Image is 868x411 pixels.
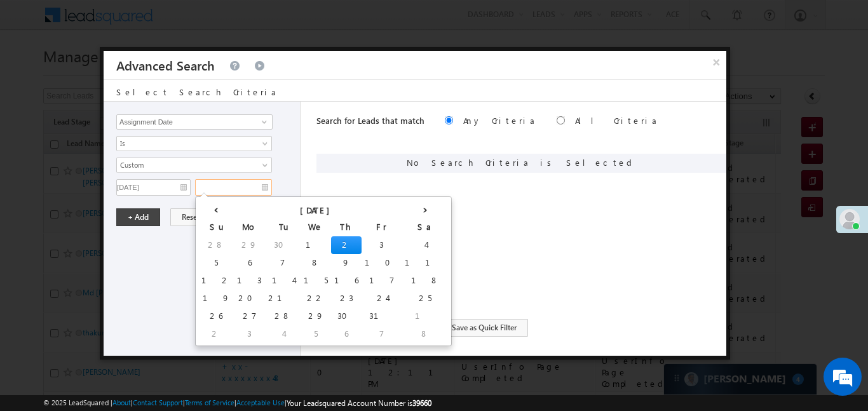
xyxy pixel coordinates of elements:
[440,319,528,337] button: Save as Quick Filter
[116,136,272,151] a: Is
[22,67,53,83] img: d_60004797649_company_0_60004797649
[43,397,431,409] span: © 2025 LeadSquared | | | | |
[412,398,431,408] span: 39660
[198,272,234,290] td: 12
[362,325,402,343] td: 7
[362,290,402,307] td: 24
[17,118,232,309] textarea: Type your message and hit 'Enter'
[362,254,402,272] td: 10
[198,307,234,325] td: 26
[234,272,265,290] td: 13
[234,290,265,307] td: 20
[331,325,362,343] td: 6
[402,325,449,343] td: 8
[402,307,449,325] td: 1
[301,219,331,236] th: We
[402,236,449,254] td: 4
[117,159,255,171] span: Custom
[301,325,331,343] td: 5
[236,398,285,407] a: Acceptable Use
[133,398,183,407] a: Contact Support
[234,236,265,254] td: 29
[234,325,265,343] td: 3
[265,219,301,236] th: Tu
[234,307,265,325] td: 27
[362,219,402,236] th: Fr
[362,272,402,290] td: 17
[301,236,331,254] td: 1
[116,86,278,97] span: Select Search Criteria
[575,115,658,126] label: All Criteria
[112,398,131,407] a: About
[173,320,231,337] em: Start Chat
[198,199,234,219] th: ‹
[287,398,431,408] span: Your Leadsquared Account Number is
[706,51,726,73] button: ×
[117,138,255,149] span: Is
[234,254,265,272] td: 6
[316,115,424,126] span: Search for Leads that match
[301,307,331,325] td: 29
[66,67,214,83] div: Chat with us now
[198,219,234,236] th: Su
[198,290,234,307] td: 19
[116,51,215,79] h3: Advanced Search
[255,116,271,128] a: Show All Items
[185,398,234,407] a: Terms of Service
[234,219,265,236] th: Mo
[198,325,234,343] td: 2
[362,307,402,325] td: 31
[116,114,273,130] input: Type to Search
[316,154,726,173] div: No Search Criteria is Selected
[463,115,536,126] label: Any Criteria
[331,272,362,290] td: 16
[116,158,272,173] a: Custom
[402,219,449,236] th: Sa
[265,254,301,272] td: 7
[198,236,234,254] td: 28
[170,208,211,226] button: Reset
[402,254,449,272] td: 11
[265,272,301,290] td: 14
[208,6,239,37] div: Minimize live chat window
[301,254,331,272] td: 8
[198,254,234,272] td: 5
[265,325,301,343] td: 4
[265,236,301,254] td: 30
[331,307,362,325] td: 30
[301,290,331,307] td: 22
[301,272,331,290] td: 15
[331,290,362,307] td: 23
[362,236,402,254] td: 3
[402,199,449,219] th: ›
[265,307,301,325] td: 28
[402,290,449,307] td: 25
[234,199,402,219] th: [DATE]
[116,208,160,226] button: + Add
[331,254,362,272] td: 9
[331,219,362,236] th: Th
[265,290,301,307] td: 21
[402,272,449,290] td: 18
[331,236,362,254] td: 2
